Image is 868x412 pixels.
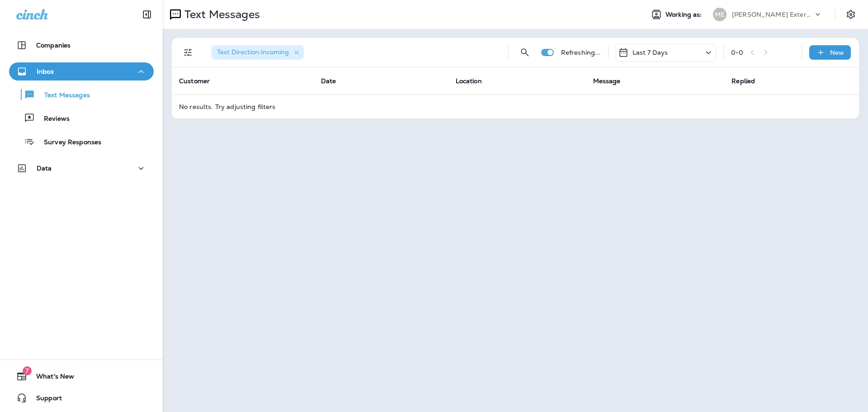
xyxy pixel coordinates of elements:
[217,48,289,56] span: Text Direction : Incoming
[134,5,160,24] button: Collapse Sidebar
[212,45,304,60] div: Text Direction:Incoming
[321,77,336,85] span: Date
[27,373,74,384] span: What's New
[35,115,70,123] p: Reviews
[9,389,154,407] button: Support
[632,49,668,56] p: Last 7 Days
[9,159,154,177] button: Data
[830,49,844,56] p: New
[179,43,197,62] button: Filters
[35,138,101,147] p: Survey Responses
[9,36,154,54] button: Companies
[731,77,755,85] span: Replied
[37,165,52,172] p: Data
[713,8,726,21] div: ME
[35,91,90,100] p: Text Messages
[181,8,260,21] p: Text Messages
[843,6,859,23] button: Settings
[9,132,154,151] button: Survey Responses
[36,42,71,49] p: Companies
[37,68,54,75] p: Inbox
[731,49,743,56] div: 0 - 0
[179,77,210,85] span: Customer
[665,11,704,19] span: Working as:
[23,366,32,375] span: 7
[516,43,534,62] button: Search Messages
[9,109,154,128] button: Reviews
[27,394,62,405] span: Support
[732,11,813,18] p: [PERSON_NAME] Exterminating
[561,49,601,56] p: Refreshing...
[172,95,859,118] td: No results. Try adjusting filters
[9,85,154,104] button: Text Messages
[9,367,154,385] button: 7What's New
[456,77,482,85] span: Location
[9,62,154,81] button: Inbox
[593,77,621,85] span: Message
